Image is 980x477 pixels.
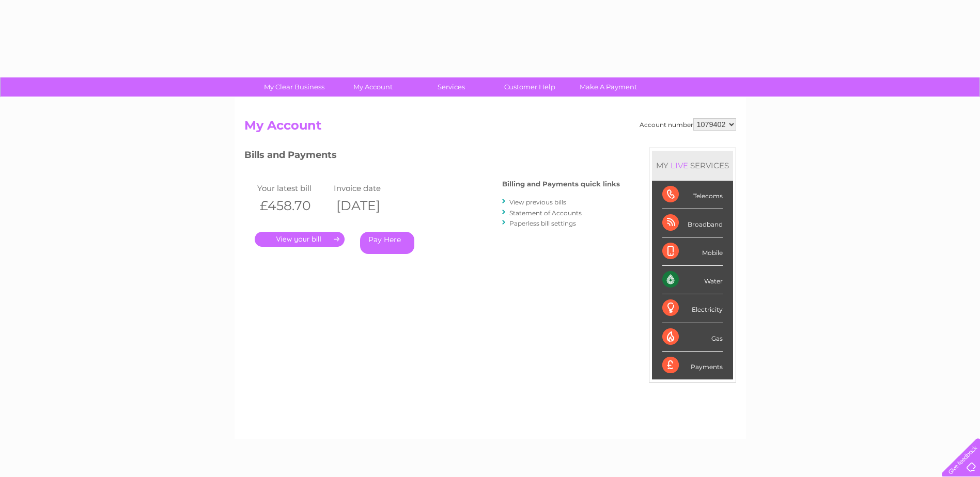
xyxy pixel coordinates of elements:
[244,118,736,138] h2: My Account
[409,77,494,97] a: Services
[662,294,723,323] div: Electricity
[662,352,723,379] div: Payments
[255,195,332,216] th: £458.70
[662,209,723,237] div: Broadband
[255,181,332,195] td: Your latest bill
[487,77,572,97] a: Customer Help
[662,181,723,209] div: Telecoms
[662,323,723,352] div: Gas
[360,232,414,254] a: Pay Here
[252,77,337,97] a: My Clear Business
[331,195,408,216] th: [DATE]
[255,232,345,247] a: .
[502,180,620,188] h4: Billing and Payments quick links
[652,151,733,180] div: MY SERVICES
[509,219,576,227] a: Paperless bill settings
[662,237,723,266] div: Mobile
[509,198,566,206] a: View previous bills
[668,161,690,170] div: LIVE
[509,209,582,217] a: Statement of Accounts
[566,77,651,97] a: Make A Payment
[244,148,620,166] h3: Bills and Payments
[640,118,736,131] div: Account number
[330,77,415,97] a: My Account
[331,181,408,195] td: Invoice date
[662,266,723,294] div: Water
